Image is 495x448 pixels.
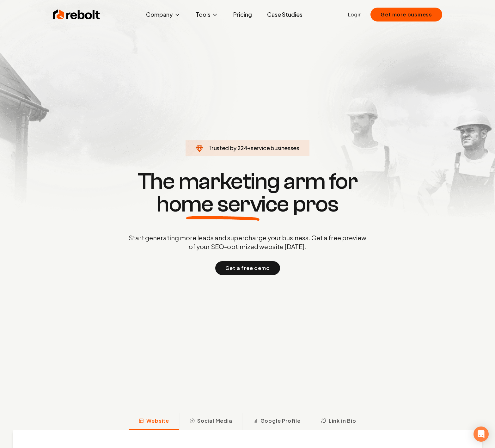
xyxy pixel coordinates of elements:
span: service businesses [251,144,299,151]
a: Case Studies [262,8,308,21]
span: home service [156,193,289,216]
button: Company [141,8,186,21]
span: Trusted by [208,144,236,151]
button: Website [129,413,179,430]
h1: The marketing arm for pros [96,170,399,216]
button: Google Profile [242,413,311,430]
button: Tools [191,8,223,21]
a: Login [348,11,362,18]
span: 224 [237,144,247,152]
span: Link in Bio [329,417,356,425]
img: Rebolt Logo [53,8,100,21]
span: Website [146,417,169,425]
button: Get a free demo [215,261,280,275]
button: Get more business [370,8,442,21]
button: Social Media [179,413,242,430]
div: Open Intercom Messenger [474,427,489,442]
span: + [247,144,251,151]
span: Social Media [197,417,232,425]
span: Google Profile [260,417,301,425]
a: Pricing [228,8,257,21]
button: Link in Bio [311,413,366,430]
p: Start generating more leads and supercharge your business. Get a free preview of your SEO-optimiz... [127,233,368,251]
